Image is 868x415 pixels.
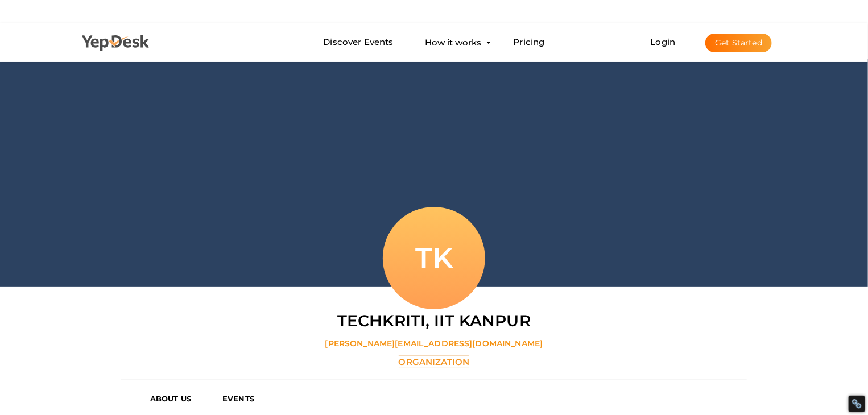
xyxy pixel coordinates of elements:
[852,399,862,409] div: Restore Info Box &#10;&#10;NoFollow Info:&#10; META-Robots NoFollow: &#09;true&#10; META-Robots N...
[18,18,27,27] img: logo_orange.svg
[325,338,543,349] label: [PERSON_NAME][EMAIL_ADDRESS][DOMAIN_NAME]
[43,67,102,74] div: Domain Overview
[383,207,485,309] div: TK
[113,66,122,75] img: tab_keywords_by_traffic_grey.svg
[422,32,485,53] button: How it works
[705,34,772,52] button: Get Started
[32,18,56,27] div: v 4.0.25
[651,36,676,47] a: Login
[142,390,214,407] a: ABOUT US
[150,394,191,403] b: ABOUT US
[30,30,125,39] div: Domain: [DOMAIN_NAME]
[514,32,545,53] a: Pricing
[31,66,40,75] img: tab_domain_overview_orange.svg
[337,309,531,332] label: Techkriti, IIT Kanpur
[18,30,27,39] img: website_grey.svg
[222,394,254,403] b: EVENTS
[214,390,277,407] a: EVENTS
[126,67,192,74] div: Keywords by Traffic
[399,355,470,368] label: Organization
[323,32,393,53] a: Discover Events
